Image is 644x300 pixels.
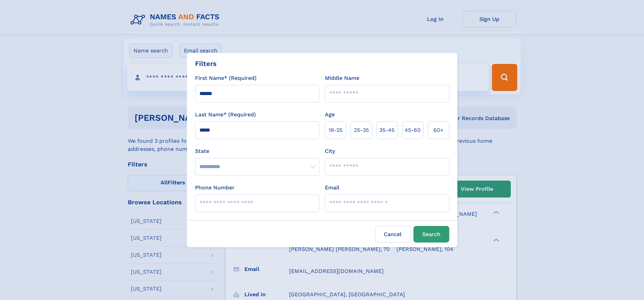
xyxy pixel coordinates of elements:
span: 45‑60 [405,126,421,134]
label: Age [325,111,335,119]
div: Filters [195,59,217,69]
label: Phone Number [195,184,235,192]
label: State [195,147,319,155]
label: First Name* (Required) [195,74,257,82]
label: Cancel [375,226,411,243]
label: Middle Name [325,74,359,82]
label: City [325,147,335,155]
button: Search [413,226,449,243]
label: Email [325,184,339,192]
span: 35‑45 [379,126,395,134]
label: Last Name* (Required) [195,111,256,119]
span: 25‑35 [354,126,369,134]
span: 60+ [433,126,444,134]
span: 18‑25 [329,126,342,134]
